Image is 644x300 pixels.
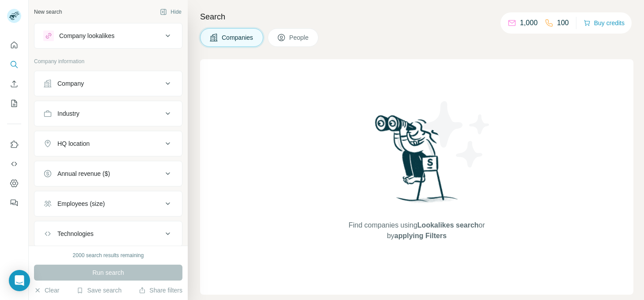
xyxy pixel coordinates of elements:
div: Annual revenue ($) [57,169,110,178]
div: Open Intercom Messenger [9,270,30,291]
span: Companies [222,33,254,42]
span: Find companies using or by [346,220,487,241]
button: Buy credits [583,17,625,29]
p: 1,000 [520,18,538,28]
button: Share filters [139,286,182,295]
button: Use Surfe API [7,156,21,172]
button: Quick start [7,37,21,53]
span: applying Filters [394,232,447,239]
button: Hide [154,5,188,19]
div: Company [57,79,84,88]
button: Enrich CSV [7,76,21,92]
button: Use Surfe on LinkedIn [7,137,21,152]
button: Company [34,73,182,94]
button: Technologies [34,223,182,244]
p: 100 [557,18,569,28]
button: Dashboard [7,175,21,191]
div: HQ location [57,139,90,148]
button: Employees (size) [34,193,182,214]
div: Industry [57,109,80,118]
div: New search [34,8,62,16]
button: Search [7,57,21,72]
img: Surfe Illustration - Woman searching with binoculars [371,113,463,211]
div: Employees (size) [57,199,105,208]
button: Industry [34,103,182,124]
span: People [289,33,310,42]
h4: Search [200,11,633,23]
div: Company lookalikes [59,31,114,40]
div: 2000 search results remaining [73,251,144,259]
img: Surfe Illustration - Stars [417,95,496,174]
button: Company lookalikes [34,25,182,46]
div: Technologies [57,229,94,238]
button: Save search [76,286,121,295]
button: HQ location [34,133,182,154]
button: Annual revenue ($) [34,163,182,184]
span: Lookalikes search [417,221,479,229]
button: My lists [7,95,21,111]
p: Company information [34,57,182,65]
button: Clear [34,286,59,295]
button: Feedback [7,195,21,211]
